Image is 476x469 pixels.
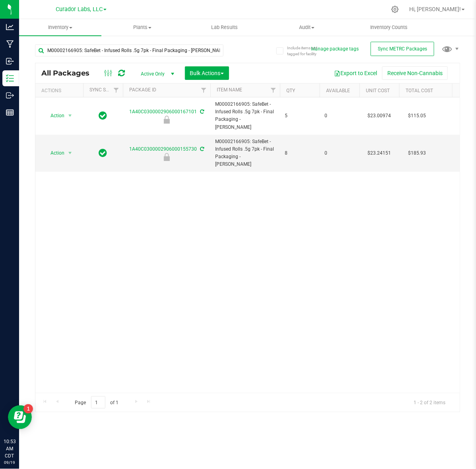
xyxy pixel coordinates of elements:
[348,19,430,36] a: Inventory Counts
[407,396,452,408] span: 1 - 2 of 2 items
[371,42,434,56] button: Sync METRC Packages
[129,109,197,114] a: 1A40C0300002906000167101
[329,66,382,80] button: Export to Excel
[199,109,204,114] span: Sync from Compliance System
[110,83,123,97] a: Filter
[6,40,14,48] inline-svg: Manufacturing
[43,110,65,121] span: Action
[23,404,33,414] iframe: Resource center unread badge
[366,88,390,93] a: Unit Cost
[6,91,14,99] inline-svg: Outbound
[102,24,183,31] span: Plants
[267,83,280,97] a: Filter
[68,396,125,409] span: Page of 1
[409,6,461,12] span: Hi, [PERSON_NAME]!
[6,57,14,65] inline-svg: Inbound
[185,66,229,80] button: Bulk Actions
[390,6,400,13] div: Manage settings
[287,45,327,57] span: Include items not tagged for facility
[56,6,103,13] span: Curador Labs, LLC
[406,88,433,93] a: Total Cost
[285,112,315,120] span: 5
[19,19,101,36] a: Inventory
[404,110,430,122] span: $115.05
[6,23,14,31] inline-svg: Analytics
[324,112,355,120] span: 0
[285,149,315,157] span: 8
[404,147,430,159] span: $185.93
[122,153,212,161] div: For Sale
[215,138,275,169] span: M00002166905: SafeBet - Infused Rolls .5g 7pk - Final Packaging - [PERSON_NAME]
[378,46,427,52] span: Sync METRC Packages
[91,396,105,409] input: 1
[99,147,107,159] span: In Sync
[199,146,204,152] span: Sync from Compliance System
[286,88,295,93] a: Qty
[122,116,212,124] div: For Sale
[311,46,359,52] button: Manage package tags
[266,24,348,31] span: Audit
[214,45,220,55] span: Clear
[65,147,75,159] span: select
[4,459,16,465] p: 09/19
[101,19,184,36] a: Plants
[217,87,242,93] a: Item Name
[359,135,399,172] td: $23.24151
[6,109,14,116] inline-svg: Reports
[41,69,97,78] span: All Packages
[184,19,266,36] a: Lab Results
[43,147,65,159] span: Action
[41,88,80,93] div: Actions
[190,70,224,76] span: Bulk Actions
[201,24,249,31] span: Lab Results
[65,110,75,121] span: select
[6,74,14,82] inline-svg: Inventory
[359,97,399,135] td: $23.00974
[35,45,223,56] input: Search Package ID, Item Name, SKU, Lot or Part Number...
[19,24,101,31] span: Inventory
[215,101,275,131] span: M00002166905: SafeBet - Infused Rolls .5g 7pk - Final Packaging - [PERSON_NAME]
[99,110,107,121] span: In Sync
[8,405,32,429] iframe: Resource center
[382,66,448,80] button: Receive Non-Cannabis
[324,149,355,157] span: 0
[129,87,156,93] a: Package ID
[89,87,120,93] a: Sync Status
[266,19,348,36] a: Audit
[129,146,197,152] a: 1A40C0300002906000155730
[4,438,16,459] p: 10:53 AM CDT
[197,83,210,97] a: Filter
[326,88,350,93] a: Available
[360,24,419,31] span: Inventory Counts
